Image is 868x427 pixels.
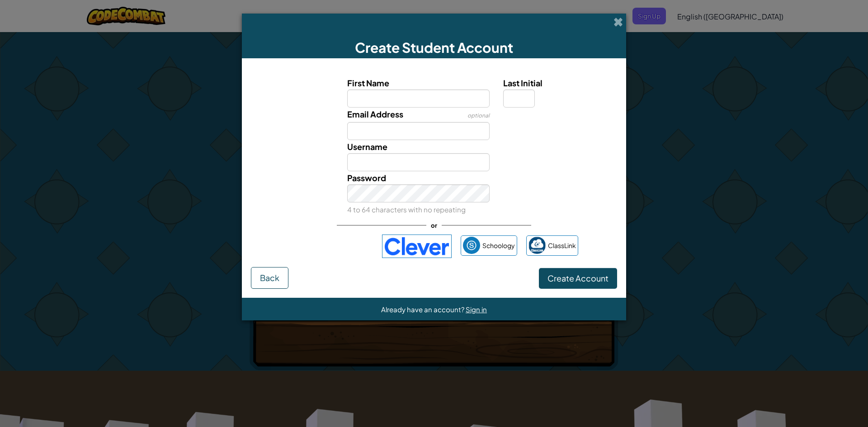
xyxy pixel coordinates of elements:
[251,267,288,289] button: Back
[382,235,452,258] img: clever-logo-blue.png
[426,219,442,232] span: or
[466,305,487,314] a: Sign in
[347,173,386,183] span: Password
[347,141,387,152] span: Username
[528,237,546,254] img: classlink-logo-small.png
[347,78,389,88] span: First Name
[503,78,542,88] span: Last Initial
[539,268,617,289] button: Create Account
[260,272,279,283] span: Back
[548,239,576,252] span: ClassLink
[347,109,403,119] span: Email Address
[381,305,466,314] span: Already have an account?
[355,39,513,56] span: Create Student Account
[482,239,515,252] span: Schoology
[547,273,609,283] span: Create Account
[347,205,466,214] small: 4 to 64 characters with no repeating
[285,236,377,256] iframe: Sign in with Google Button
[467,112,490,119] span: optional
[463,237,480,254] img: schoology.png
